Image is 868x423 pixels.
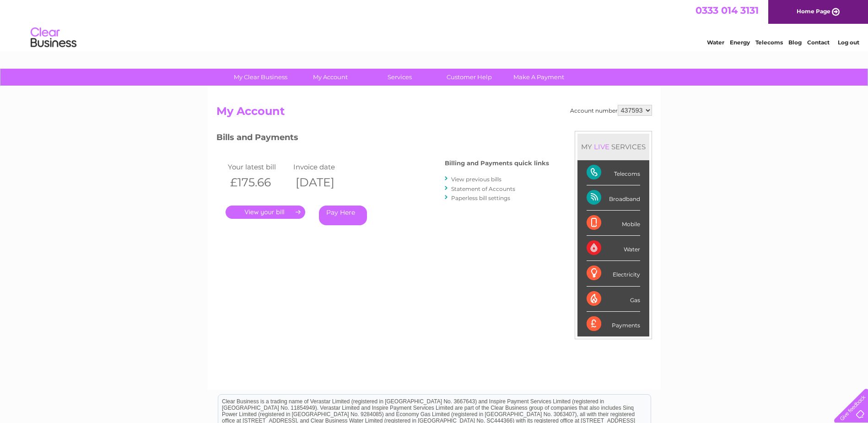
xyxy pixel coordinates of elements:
[292,69,368,86] a: My Account
[451,185,515,192] a: Statement of Accounts
[451,176,501,183] a: View previous bills
[587,185,640,211] div: Broadband
[319,206,367,225] a: Pay Here
[587,261,640,286] div: Electricity
[838,39,859,46] a: Log out
[807,39,830,46] a: Contact
[226,161,291,173] td: Your latest bill
[216,105,652,122] h2: My Account
[695,5,759,16] a: 0333 014 3131
[755,39,783,46] a: Telecoms
[30,24,77,52] img: logo.png
[587,287,640,312] div: Gas
[226,173,291,192] th: £175.66
[362,69,437,86] a: Services
[587,211,640,236] div: Mobile
[223,69,298,86] a: My Clear Business
[707,39,724,46] a: Water
[730,39,750,46] a: Energy
[445,160,549,167] h4: Billing and Payments quick links
[431,69,507,86] a: Customer Help
[592,142,611,151] div: LIVE
[577,134,649,160] div: MY SERVICES
[451,195,510,201] a: Paperless bill settings
[218,5,651,44] div: Clear Business is a trading name of Verastar Limited (registered in [GEOGRAPHIC_DATA] No. 3667643...
[501,69,577,86] a: Make A Payment
[226,206,305,219] a: .
[291,161,357,173] td: Invoice date
[788,39,802,46] a: Blog
[587,312,640,336] div: Payments
[291,173,357,192] th: [DATE]
[570,105,652,116] div: Account number
[587,236,640,261] div: Water
[216,131,549,147] h3: Bills and Payments
[587,160,640,185] div: Telecoms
